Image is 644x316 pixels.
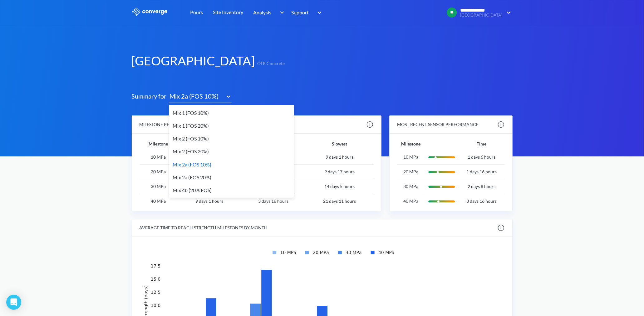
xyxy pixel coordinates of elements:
[140,165,178,179] td: 20 MPa
[140,194,178,208] td: 40 MPa
[503,9,513,16] img: downArrow.svg
[459,165,505,179] td: 1 days 16 hours
[459,134,505,150] th: Time
[169,145,294,158] div: Mix 2 (FOS 20%)
[497,121,505,128] img: info.svg
[397,179,424,194] td: 30 MPa
[292,8,309,16] span: Support
[397,150,424,164] td: 10 MPa
[140,179,178,194] td: 30 MPa
[140,150,178,164] td: 10 MPa
[425,196,459,207] img: svg+xml;base64,PD94bWwgdmVyc2lvbj0iMS4wIiBlbmNvZGluZz0idXRmLTgiIHN0YW5kYWxvbmU9Im5vIj8+CjwhRE9DVF...
[241,194,305,208] td: 3 days 16 hours
[169,91,223,101] div: Mix 2a (FOS 10%)
[132,91,169,103] span: Summary for
[276,9,286,16] img: downArrow.svg
[305,165,374,179] td: 9 days 17 hours
[305,194,374,208] td: 21 days 11 hours
[305,179,374,194] td: 14 days 5 hours
[253,8,272,16] span: Analysis
[397,194,424,208] td: 40 MPa
[140,121,220,128] div: MILESTONE PERFORMANCE SUMMARY
[169,158,294,171] div: Mix 2a (FOS 10%)
[255,60,285,69] span: OTB Concrete
[6,295,21,310] div: Open Intercom Messenger
[305,150,374,164] td: 9 days 1 hours
[397,165,424,179] td: 20 MPa
[459,179,505,194] td: 2 days 8 hours
[366,121,374,128] img: info.svg
[169,132,294,145] div: Mix 2 (FOS 10%)
[425,181,459,192] img: svg+xml;base64,PD94bWwgdmVyc2lvbj0iMS4wIiBlbmNvZGluZz0idXRmLTgiIHN0YW5kYWxvbmU9Im5vIj8+CjwhRE9DVF...
[305,134,374,150] th: Slowest
[497,224,505,232] img: info.svg
[425,152,459,163] img: svg+xml;base64,PD94bWwgdmVyc2lvbj0iMS4wIiBlbmNvZGluZz0idXRmLTgiIHN0YW5kYWxvbmU9Im5vIj8+CjwhRE9DVF...
[169,106,294,119] div: Mix 1 (FOS 10%)
[177,194,241,208] td: 9 days 1 hours
[460,13,503,18] span: [GEOGRAPHIC_DATA]
[132,8,168,16] img: logo_ewhite.svg
[397,121,479,128] div: MOST RECENT SENSOR PERFORMANCE
[132,53,255,69] h1: [GEOGRAPHIC_DATA]
[140,134,178,150] th: Milestone
[313,9,323,16] img: downArrow.svg
[425,166,459,178] img: svg+xml;base64,PD94bWwgdmVyc2lvbj0iMS4wIiBlbmNvZGluZz0idXRmLTgiIHN0YW5kYWxvbmU9Im5vIj8+CjwhRE9DVF...
[459,194,505,208] td: 3 days 16 hours
[140,224,268,231] div: AVERAGE TIME TO REACH STRENGTH MILESTONES BY MONTH
[397,134,424,150] th: Milestone
[169,184,294,196] div: Mix 4b (20% FOS)
[169,171,294,184] div: Mix 2a (FOS 20%)
[169,119,294,132] div: Mix 1 (FOS 20%)
[459,150,505,164] td: 1 days 6 hours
